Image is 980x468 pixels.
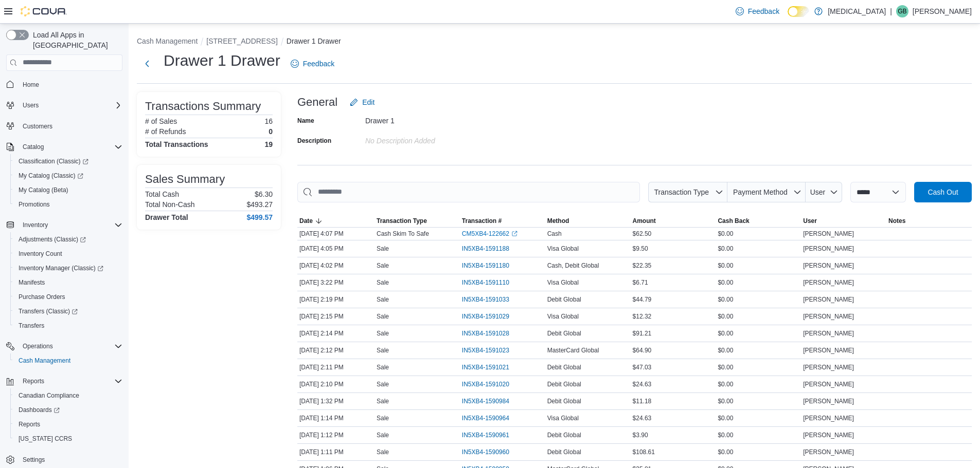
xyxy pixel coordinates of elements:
[462,448,509,456] span: IN5XB4-1590960
[462,327,520,340] button: IN5XB4-1591028
[803,217,817,225] span: User
[10,183,127,197] button: My Catalog (Beta)
[633,217,656,225] span: Amount
[803,230,854,238] span: [PERSON_NAME]
[19,157,88,165] span: Classification (Classic)
[716,215,801,227] button: Cash Back
[19,264,103,272] span: Inventory Manager (Classic)
[788,6,809,17] input: Dark Mode
[803,397,854,405] span: [PERSON_NAME]
[19,120,122,133] span: Customers
[10,169,127,183] a: My Catalog (Classic)
[297,378,375,390] div: [DATE] 2:10 PM
[10,261,127,275] a: Inventory Manager (Classic)
[303,59,334,69] span: Feedback
[14,291,122,303] span: Purchase Orders
[377,380,389,388] p: Sale
[145,173,225,185] h3: Sales Summary
[547,448,581,456] span: Debit Global
[547,230,562,238] span: Cash
[297,215,375,227] button: Date
[716,276,801,289] div: $0.00
[375,215,460,227] button: Transaction Type
[898,5,906,17] span: GB
[14,155,93,167] a: Classification (Classic)
[462,276,520,289] button: IN5XB4-1591110
[547,295,581,304] span: Debit Global
[19,293,65,301] span: Purchase Orders
[23,456,45,464] span: Settings
[2,140,127,154] button: Catalog
[377,230,429,238] p: Cash Skim To Safe
[14,233,90,246] a: Adjustments (Classic)
[19,172,83,180] span: My Catalog (Classic)
[297,412,375,424] div: [DATE] 1:14 PM
[19,340,57,352] button: Operations
[19,420,40,428] span: Reports
[23,122,52,130] span: Customers
[633,329,652,338] span: $91.21
[14,262,108,274] a: Inventory Manager (Classic)
[297,361,375,373] div: [DATE] 2:11 PM
[365,133,503,145] div: No Description added
[19,406,60,414] span: Dashboards
[19,99,43,111] button: Users
[19,391,79,400] span: Canadian Compliance
[19,219,122,231] span: Inventory
[14,305,122,317] span: Transfers (Classic)
[547,363,581,371] span: Debit Global
[547,261,599,270] span: Cash, Debit Global
[10,388,127,403] button: Canadian Compliance
[733,188,788,196] span: Payment Method
[547,346,599,354] span: MasterCard Global
[10,319,127,333] button: Transfers
[10,417,127,432] button: Reports
[14,262,122,274] span: Inventory Manager (Classic)
[633,230,652,238] span: $62.50
[19,219,52,231] button: Inventory
[803,245,854,253] span: [PERSON_NAME]
[462,259,520,272] button: IN5XB4-1591180
[14,248,122,260] span: Inventory Count
[21,6,67,16] img: Cova
[206,37,277,45] button: [STREET_ADDRESS]
[462,312,509,321] span: IN5XB4-1591029
[137,36,972,48] nav: An example of EuiBreadcrumbs
[346,92,379,113] button: Edit
[19,435,72,443] span: [US_STATE] CCRS
[145,117,177,125] h6: # of Sales
[801,215,886,227] button: User
[716,446,801,458] div: $0.00
[633,380,652,388] span: $24.63
[23,221,48,229] span: Inventory
[806,182,842,202] button: User
[10,154,127,169] a: Classification (Classic)
[246,200,273,209] p: $493.27
[10,232,127,247] a: Adjustments (Classic)
[886,215,972,227] button: Notes
[377,295,389,304] p: Sale
[803,431,854,439] span: [PERSON_NAME]
[377,414,389,422] p: Sale
[255,190,273,198] p: $6.30
[716,228,801,240] div: $0.00
[914,182,972,202] button: Cash Out
[716,344,801,357] div: $0.00
[19,79,43,91] a: Home
[462,344,520,357] button: IN5XB4-1591023
[299,217,313,225] span: Date
[297,446,375,458] div: [DATE] 1:11 PM
[145,127,186,136] h6: # of Refunds
[716,412,801,424] div: $0.00
[377,261,389,270] p: Sale
[297,344,375,357] div: [DATE] 2:12 PM
[10,353,127,368] button: Cash Management
[803,278,854,287] span: [PERSON_NAME]
[23,101,39,109] span: Users
[297,228,375,240] div: [DATE] 4:07 PM
[716,327,801,340] div: $0.00
[14,320,122,332] span: Transfers
[462,397,509,405] span: IN5XB4-1590984
[2,374,127,388] button: Reports
[19,235,86,244] span: Adjustments (Classic)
